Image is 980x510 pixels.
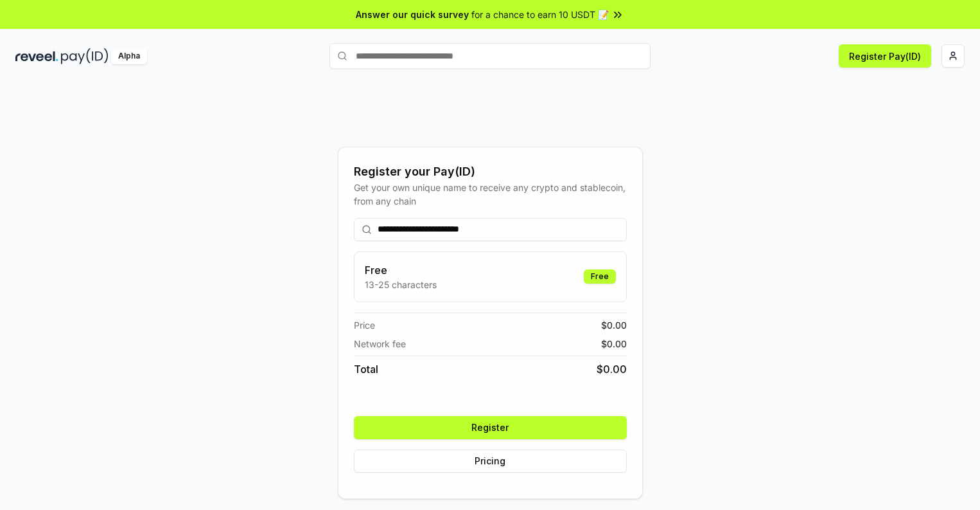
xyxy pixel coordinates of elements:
[354,450,627,473] button: Pricing
[471,8,609,21] span: for a chance to earn 10 USDT 📝
[354,163,627,181] div: Register your Pay(ID)
[61,48,109,64] img: pay_id
[839,44,931,68] button: Register Pay(ID)
[601,318,627,332] span: $ 0.00
[356,8,469,21] span: Answer our quick survey
[601,337,627,351] span: $ 0.00
[15,48,58,64] img: reveel_dark
[354,337,406,351] span: Network fee
[354,318,375,332] span: Price
[354,181,627,208] div: Get your own unique name to receive any crypto and stablecoin, from any chain
[111,48,147,64] div: Alpha
[365,278,437,291] p: 13-25 characters
[584,269,616,284] div: Free
[365,262,437,278] h3: Free
[597,361,627,377] span: $ 0.00
[354,416,627,439] button: Register
[354,361,378,377] span: Total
